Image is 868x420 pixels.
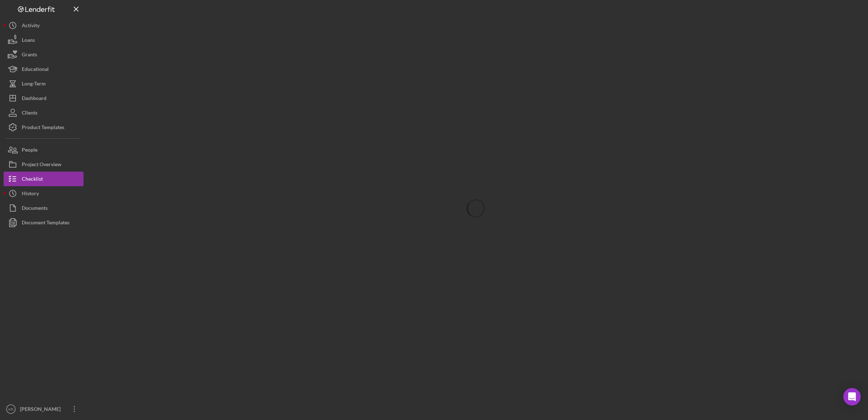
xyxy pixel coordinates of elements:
[4,120,84,135] button: Product Templates
[22,215,69,232] div: Document Templates
[4,215,84,230] button: Document Templates
[22,186,39,203] div: History
[22,47,37,64] div: Grants
[22,91,46,107] div: Dashboard
[4,47,84,62] button: Grants
[4,143,84,157] button: People
[22,76,46,93] div: Long-Term
[22,120,64,136] div: Product Templates
[22,143,37,159] div: People
[4,91,84,105] button: Dashboard
[22,18,40,35] div: Activity
[4,186,84,201] button: History
[18,402,65,418] div: [PERSON_NAME]
[22,172,43,188] div: Checklist
[4,33,84,47] button: Loans
[843,388,861,405] div: Open Intercom Messenger
[4,157,84,172] button: Project Overview
[22,105,37,122] div: Clients
[4,18,84,33] button: Activity
[4,105,84,120] button: Clients
[4,62,84,76] button: Educational
[4,76,84,91] button: Long-Term
[4,172,84,186] button: Checklist
[4,201,84,215] button: Documents
[22,33,35,49] div: Loans
[4,402,84,416] button: KR[PERSON_NAME]
[22,62,49,78] div: Educational
[22,157,61,173] div: Project Overview
[8,407,13,411] text: KR
[22,201,48,217] div: Documents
